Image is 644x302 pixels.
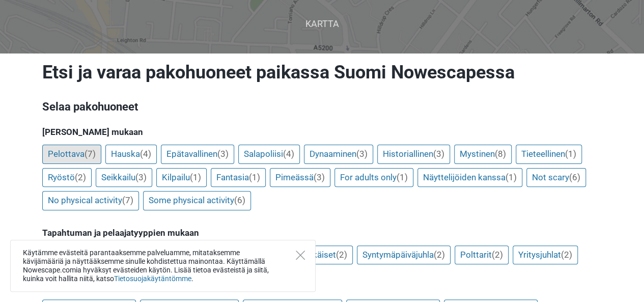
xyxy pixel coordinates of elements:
a: Yritysjuhlat(2) [513,245,578,265]
a: Tietosuojakäytäntömme [114,274,191,283]
a: Mystinen(8) [454,145,512,164]
a: Kilpailu(1) [156,168,207,187]
a: Some physical activity(6) [143,191,251,210]
span: (3) [433,149,444,159]
a: Epätavallinen(3) [161,145,234,164]
a: Syntymäpäiväjuhla(2) [357,245,451,265]
span: (3) [356,149,368,159]
h5: Pelaajien määrän mukaan [42,282,602,292]
a: Pimeässä(3) [270,168,330,187]
span: (4) [283,149,294,159]
a: For adults only(1) [334,168,413,187]
a: Historiallinen(3) [377,145,450,164]
span: (7) [85,149,96,159]
span: (2) [75,172,86,182]
span: (4) [140,149,151,159]
span: (3) [135,172,147,182]
span: (3) [217,149,229,159]
span: (1) [190,172,201,182]
div: Käytämme evästeitä parantaaksemme palveluamme, mitataksemme kävijämääriä ja näyttääksemme sinulle... [10,240,316,292]
a: Salapoliisi(4) [238,145,300,164]
span: (2) [434,250,445,260]
a: Polttarit(2) [455,245,509,265]
a: Näyttelijöiden kanssa(1) [417,168,522,187]
a: Seikkailu(3) [96,168,152,187]
span: (1) [249,172,260,182]
a: Teini-ikäiset(2) [285,245,353,265]
span: (8) [495,149,506,159]
span: (1) [397,172,408,182]
span: (3) [314,172,325,182]
a: Ryöstö(2) [42,168,92,187]
a: No physical activity(7) [42,191,139,210]
a: Fantasia(1) [211,168,266,187]
button: Close [296,251,305,260]
span: (1) [565,149,576,159]
a: Dynaaminen(3) [304,145,373,164]
h1: Etsi ja varaa pakohuoneet paikassa Suomi Nowescapessa [42,61,602,84]
a: Tieteellinen(1) [516,145,582,164]
span: (2) [336,250,347,260]
h5: [PERSON_NAME] mukaan [42,127,602,137]
span: (2) [561,250,572,260]
span: (7) [122,195,133,205]
span: (2) [492,250,503,260]
a: Hauska(4) [105,145,157,164]
span: (6) [234,195,245,205]
span: (1) [506,172,517,182]
h3: Selaa pakohuoneet [42,99,602,115]
a: Pelottava(7) [42,145,101,164]
span: (6) [569,172,580,182]
a: Not scary(6) [526,168,586,187]
h5: Tapahtuman ja pelaajatyyppien mukaan [42,228,602,238]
